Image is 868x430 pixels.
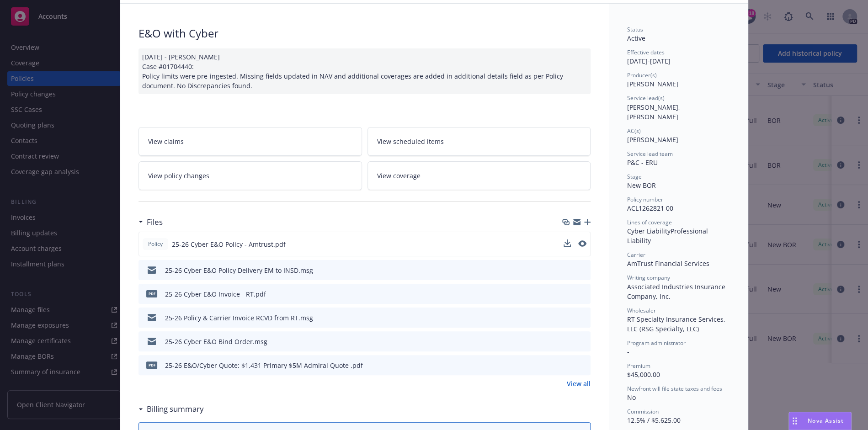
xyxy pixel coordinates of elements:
[367,161,591,190] a: View coverage
[138,48,591,94] div: [DATE] - [PERSON_NAME] Case #01704440: Policy limits were pre-ingested. Missing fields updated in...
[165,289,266,299] div: 25-26 Cyber E&O Invoice - RT.pdf
[579,313,587,323] button: preview file
[627,274,670,281] span: Writing company
[165,361,363,370] div: 25-26 E&O/Cyber Quote: $1,431 Primary $5M Admiral Quote .pdf
[147,216,163,228] h3: Files
[627,385,722,393] span: Newfront will file state taxes and fees
[564,239,571,249] button: download file
[138,216,163,228] div: Files
[138,403,204,415] div: Billing summary
[564,265,571,275] button: download file
[627,204,673,212] span: ACL1262821 00
[627,227,710,245] span: Professional Liability
[146,290,157,297] span: pdf
[147,403,204,415] h3: Billing summary
[788,412,852,430] button: Nova Assist
[564,337,571,346] button: download file
[627,339,686,347] span: Program administrator
[579,265,587,275] button: preview file
[564,361,571,370] button: download file
[627,227,671,235] span: Cyber Liability
[627,307,656,314] span: Wholesaler
[627,362,650,370] span: Premium
[146,240,165,248] span: Policy
[579,361,587,370] button: preview file
[377,171,421,180] span: View coverage
[627,135,678,144] span: [PERSON_NAME]
[579,337,587,346] button: preview file
[627,150,673,158] span: Service lead team
[627,80,678,88] span: [PERSON_NAME]
[627,393,636,402] span: No
[367,127,591,156] a: View scheduled items
[627,127,641,135] span: AC(s)
[627,158,658,167] span: P&C - ERU
[627,282,727,301] span: Associated Industries Insurance Company, Inc.
[627,26,643,33] span: Status
[165,337,267,346] div: 25-26 Cyber E&O Bind Order.msg
[579,289,587,299] button: preview file
[138,127,362,156] a: View claims
[138,161,362,190] a: View policy changes
[377,137,444,146] span: View scheduled items
[627,259,709,268] span: AmTrust Financial Services
[627,196,663,203] span: Policy number
[578,240,586,247] button: preview file
[567,379,591,388] a: View all
[627,48,665,56] span: Effective dates
[808,417,844,425] span: Nova Assist
[627,416,681,425] span: 12.5% / $5,625.00
[564,239,571,247] button: download file
[148,137,184,146] span: View claims
[789,412,800,430] div: Drag to move
[627,48,730,66] div: [DATE] - [DATE]
[627,370,660,379] span: $45,000.00
[627,347,629,356] span: -
[165,265,313,275] div: 25-26 Cyber E&O Policy Delivery EM to INSD.msg
[146,361,157,368] span: pdf
[165,313,313,323] div: 25-26 Policy & Carrier Invoice RCVD from RT.msg
[627,251,645,259] span: Carrier
[564,313,571,323] button: download file
[627,34,645,42] span: Active
[627,71,657,79] span: Producer(s)
[627,173,642,180] span: Stage
[627,181,656,190] span: New BOR
[627,315,727,333] span: RT Specialty Insurance Services, LLC (RSG Specialty, LLC)
[138,26,591,41] div: E&O with Cyber
[627,103,682,121] span: [PERSON_NAME], [PERSON_NAME]
[627,218,672,226] span: Lines of coverage
[564,289,571,299] button: download file
[627,408,659,415] span: Commission
[172,239,286,249] span: 25-26 Cyber E&O Policy - Amtrust.pdf
[627,94,665,102] span: Service lead(s)
[148,171,209,180] span: View policy changes
[578,239,586,249] button: preview file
